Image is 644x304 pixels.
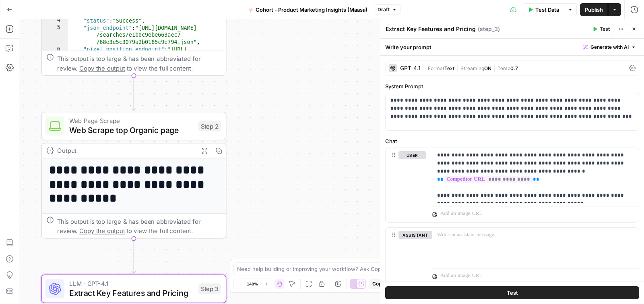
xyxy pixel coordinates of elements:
[57,54,221,73] div: This output is too large & has been abbreviated for review. to view the full content.
[497,65,510,71] span: Temp
[385,137,639,145] label: Chat
[507,289,518,297] span: Test
[247,281,258,287] span: 148%
[510,65,518,71] span: 0.7
[589,24,613,34] button: Test
[491,64,497,72] span: |
[428,65,444,71] span: Format
[132,76,136,110] g: Edge from step_1 to step_2
[523,3,564,16] button: Test Data
[256,6,367,14] span: Cohort - Product Marketing Insights (Maasa)
[484,65,491,71] span: ON
[57,146,193,156] div: Output
[385,286,639,299] button: Test
[398,151,426,159] button: user
[369,279,388,289] button: Copy
[198,121,221,131] div: Step 2
[69,287,194,299] span: Extract Key Features and Pricing
[69,124,194,136] span: Web Scrape top Organic page
[69,279,194,288] span: LLM · GPT-4.1
[600,25,610,33] span: Test
[42,17,68,24] div: 4
[444,65,454,71] span: Text
[590,44,629,51] span: Generate with AI
[585,6,603,14] span: Publish
[42,24,68,46] div: 5
[424,64,428,72] span: |
[42,46,68,75] div: 6
[386,148,426,222] div: user
[69,116,194,125] span: Web Page Scrape
[374,4,400,15] button: Draft
[386,228,426,284] div: assistant
[478,25,500,33] span: ( step_3 )
[57,217,221,235] div: This output is too large & has been abbreviated for review. to view the full content.
[380,39,644,55] div: Write your prompt
[198,283,221,294] div: Step 3
[386,25,476,33] textarea: Extract Key Features and Pricing
[400,65,421,71] div: GPT-4.1
[580,42,639,52] button: Generate with AI
[535,6,559,14] span: Test Data
[79,65,125,72] span: Copy the output
[372,280,384,287] span: Copy
[385,82,639,90] label: System Prompt
[454,64,460,72] span: |
[79,227,125,234] span: Copy the output
[460,65,484,71] span: Streaming
[398,231,432,239] button: assistant
[580,3,608,16] button: Publish
[244,3,372,16] button: Cohort - Product Marketing Insights (Maasa)
[378,6,390,13] span: Draft
[132,239,136,273] g: Edge from step_2 to step_3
